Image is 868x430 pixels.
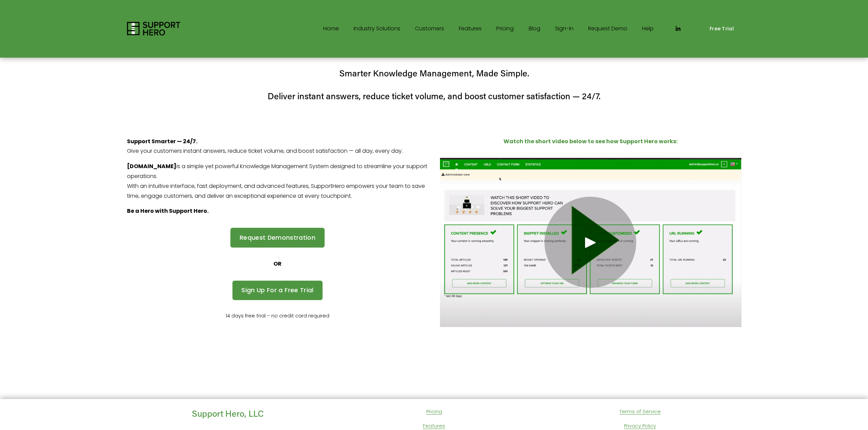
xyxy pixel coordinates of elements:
[127,407,329,419] h4: Support Hero, LLC
[127,90,741,102] h4: Deliver instant answers, reduce ticket volume, and boost customer satisfaction — 24/7.
[354,23,400,34] a: folder dropdown
[354,24,400,34] span: Industry Solutions
[230,228,324,248] a: Request Demonstration
[127,67,741,79] h4: Smarter Knowledge Management, Made Simple.
[273,260,282,268] strong: OR
[127,22,181,35] img: Support Hero
[127,207,209,215] strong: Be a Hero with Support Hero.
[323,23,339,34] a: Home
[127,137,197,145] strong: Support Smarter — 24/7.
[620,407,661,416] a: Terms of Service
[555,23,573,34] a: Sign-in
[426,407,442,416] a: Pricing
[496,23,514,34] a: Pricing
[674,25,681,32] a: LinkedIn
[702,21,741,37] a: Free Trial
[459,23,482,34] a: Features
[529,23,540,34] a: Blog
[127,162,428,201] p: is a simple yet powerful Knowledge Management System designed to streamline your support operatio...
[127,162,176,170] strong: [DOMAIN_NAME]
[232,281,323,300] a: Sign Up For a Free Trial
[582,234,599,251] div: Play
[588,23,627,34] a: Request Demo
[642,23,654,34] a: Help
[127,312,428,321] p: 14 days free trial – no credit card required
[415,23,444,34] a: Customers
[503,137,678,145] strong: Watch the short video below to see how Support Hero works:
[127,137,428,157] p: Give your customers instant answers, reduce ticket volume, and boost satisfaction — all day, ever...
